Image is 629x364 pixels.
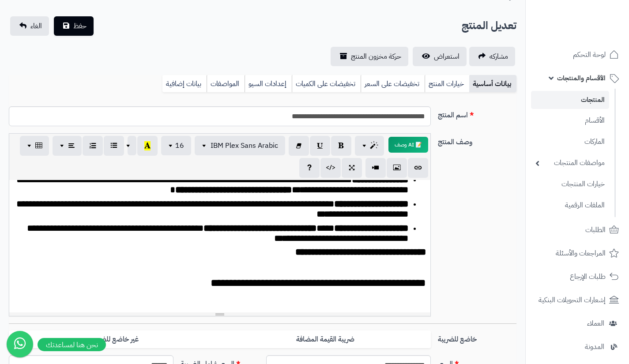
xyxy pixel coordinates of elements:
span: استعراض [434,51,460,62]
span: العملاء [587,317,604,330]
a: تخفيضات على السعر [361,75,425,93]
span: حفظ [73,21,87,31]
a: الأقسام [531,111,609,130]
span: 16 [175,140,184,151]
span: IBM Plex Sans Arabic [211,140,278,151]
label: وصف المنتج [434,133,520,147]
span: المراجعات والأسئلة [556,247,606,259]
label: اسم المنتج [434,106,520,120]
span: طلبات الإرجاع [570,270,606,283]
label: ضريبة القيمة المضافة [220,330,431,349]
a: المدونة [531,336,624,357]
a: استعراض [413,47,467,66]
span: الطلبات [585,224,606,236]
button: 16 [161,136,191,155]
label: خاضع للضريبة [434,330,520,345]
a: إعدادات السيو [245,75,292,93]
span: مشاركه [490,51,508,62]
span: الأقسام والمنتجات [557,72,606,84]
a: بيانات إضافية [162,75,207,93]
a: المواصفات [207,75,245,93]
a: الطلبات [531,219,624,240]
a: العملاء [531,313,624,334]
a: خيارات المنتج [425,75,469,93]
a: المنتجات [531,91,609,109]
a: حركة مخزون المنتج [331,47,408,66]
a: بيانات أساسية [469,75,516,93]
a: المراجعات والأسئلة [531,243,624,264]
a: لوحة التحكم [531,44,624,65]
a: مشاركه [469,47,515,66]
a: تخفيضات على الكميات [292,75,361,93]
span: المدونة [585,341,604,353]
img: logo-2.png [569,25,621,43]
a: مواصفات المنتجات [531,154,609,173]
a: إشعارات التحويلات البنكية [531,289,624,311]
a: طلبات الإرجاع [531,266,624,287]
button: حفظ [54,16,94,36]
span: الغاء [30,21,42,31]
h2: تعديل المنتج [462,17,516,35]
a: الغاء [10,16,49,36]
button: IBM Plex Sans Arabic [195,136,285,155]
a: الماركات [531,132,609,151]
label: غير خاضع للضريبه [9,330,220,349]
a: الملفات الرقمية [531,196,609,215]
span: حركة مخزون المنتج [351,51,401,62]
a: خيارات المنتجات [531,175,609,194]
span: إشعارات التحويلات البنكية [539,294,606,306]
span: لوحة التحكم [573,49,606,61]
button: 📝 AI وصف [388,137,428,153]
